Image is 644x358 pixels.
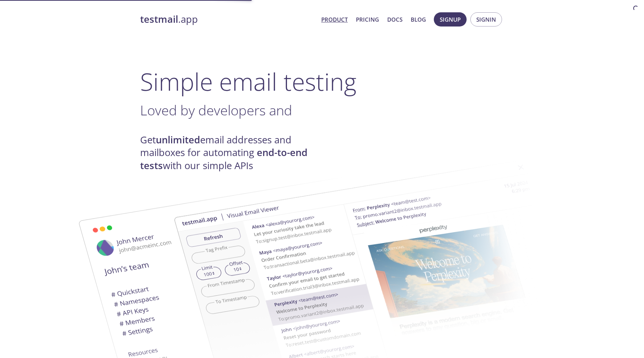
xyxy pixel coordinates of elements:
[434,12,467,27] button: Signup
[476,15,496,24] span: Signin
[140,67,504,96] h1: Simple email testing
[140,13,178,26] strong: testmail
[440,15,461,24] span: Signup
[470,12,502,27] button: Signin
[140,146,307,172] strong: end-to-end tests
[140,101,292,119] span: Loved by developers and
[140,13,315,26] a: testmail.app
[140,134,322,172] h4: Get email addresses and mailboxes for automating with our simple APIs
[156,133,200,146] strong: unlimited
[387,15,402,24] a: Docs
[411,15,426,24] a: Blog
[356,15,379,24] a: Pricing
[321,15,348,24] a: Product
